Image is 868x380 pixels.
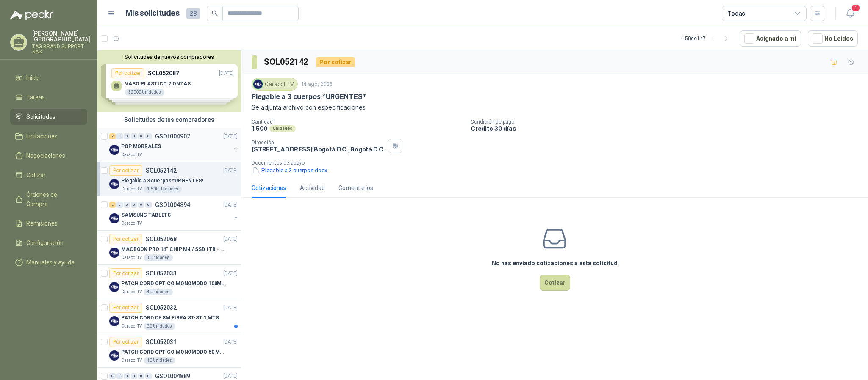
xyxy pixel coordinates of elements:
[740,30,801,47] button: Asignado a mi
[109,202,116,208] div: 2
[124,373,130,379] div: 0
[212,10,218,16] span: search
[109,133,116,139] div: 2
[681,32,733,45] div: 1 - 50 de 147
[109,213,119,223] img: Company Logo
[223,304,238,312] p: [DATE]
[121,323,142,330] p: Caracol TV
[109,248,119,258] img: Company Logo
[26,112,55,121] span: Solicitudes
[471,119,865,125] p: Condición de pago
[223,132,238,140] p: [DATE]
[121,143,161,151] p: POP MORRALES
[223,270,238,278] p: [DATE]
[109,350,119,361] img: Company Logo
[144,357,175,364] div: 10 Unidades
[131,373,137,379] div: 0
[26,93,45,102] span: Tareas
[26,73,40,83] span: Inicio
[109,200,239,227] a: 2 0 0 0 0 0 GSOL004894[DATE] Company LogoSAMSUNG TABLETSCaracol TV
[121,289,142,295] p: Caracol TV
[155,202,190,208] p: GSOL004894
[145,373,152,379] div: 0
[32,30,90,42] p: [PERSON_NAME] [GEOGRAPHIC_DATA]
[155,133,190,139] p: GSOL004907
[109,316,119,326] img: Company Logo
[10,89,87,105] a: Tareas
[145,133,152,139] div: 0
[124,202,130,208] div: 0
[252,103,858,112] p: Se adjunta archivo con especificaciones
[252,160,865,166] p: Documentos de apoyo
[252,119,464,125] p: Cantidad
[109,131,239,158] a: 2 0 0 0 0 0 GSOL004907[DATE] Company LogoPOP MORRALESCaracol TV
[252,92,366,101] p: Plegable a 3 cuerpos *URGENTES*
[10,70,87,86] a: Inicio
[138,202,144,208] div: 0
[26,238,64,248] span: Configuración
[121,220,142,227] p: Caracol TV
[26,219,58,228] span: Remisiones
[97,333,241,368] a: Por cotizarSOL052031[DATE] Company LogoPATCH CORD OPTICO MONOMODO 50 MTSCaracol TV10 Unidades
[97,231,241,265] a: Por cotizarSOL052068[DATE] Company LogoMACBOOK PRO 14" CHIP M4 / SSD 1TB - 24 GB RAMCaracol TV1 U...
[316,57,355,67] div: Por cotizar
[301,80,333,88] p: 14 ago, 2025
[125,7,180,19] h1: Mis solicitudes
[253,80,263,89] img: Company Logo
[144,289,173,295] div: 4 Unidades
[109,282,119,292] img: Company Logo
[146,339,177,345] p: SOL052031
[492,259,618,268] h3: No has enviado cotizaciones a esta solicitud
[10,148,87,164] a: Negociaciones
[124,133,130,139] div: 0
[223,338,238,346] p: [DATE]
[223,167,238,175] p: [DATE]
[121,348,227,356] p: PATCH CORD OPTICO MONOMODO 50 MTS
[116,202,123,208] div: 0
[252,125,268,132] p: 1.500
[338,183,373,193] div: Comentarios
[109,145,119,155] img: Company Logo
[252,140,385,146] p: Dirección
[121,314,219,322] p: PATCH CORD DE SM FIBRA ST-ST 1 MTS
[146,270,177,276] p: SOL052033
[252,183,286,193] div: Cotizaciones
[223,201,238,209] p: [DATE]
[269,125,296,132] div: Unidades
[138,373,144,379] div: 0
[97,265,241,299] a: Por cotizarSOL052033[DATE] Company LogoPATCH CORD OPTICO MONOMODO 100MTSCaracol TV4 Unidades
[10,109,87,125] a: Solicitudes
[808,30,858,47] button: No Leídos
[144,323,175,330] div: 20 Unidades
[26,132,58,141] span: Licitaciones
[109,337,142,347] div: Por cotizar
[145,202,152,208] div: 0
[109,179,119,189] img: Company Logo
[540,275,570,291] button: Cotizar
[252,166,328,175] button: Plegable a 3 cuerpos.docx
[121,280,227,288] p: PATCH CORD OPTICO MONOMODO 100MTS
[109,303,142,313] div: Por cotizar
[300,183,325,193] div: Actividad
[32,44,90,54] p: TAG BRAND SUPPORT SAS
[121,254,142,261] p: Caracol TV
[264,55,309,69] h3: SOL052142
[26,190,79,209] span: Órdenes de Compra
[26,171,46,180] span: Cotizar
[97,112,241,128] div: Solicitudes de tus compradores
[97,299,241,333] a: Por cotizarSOL052032[DATE] Company LogoPATCH CORD DE SM FIBRA ST-ST 1 MTSCaracol TV20 Unidades
[121,177,203,185] p: Plegable a 3 cuerpos *URGENTES*
[138,133,144,139] div: 0
[10,254,87,270] a: Manuales y ayuda
[109,165,142,176] div: Por cotizar
[851,4,860,12] span: 1
[10,235,87,251] a: Configuración
[116,373,123,379] div: 0
[109,268,142,278] div: Por cotizar
[131,133,137,139] div: 0
[471,125,865,132] p: Crédito 30 días
[101,54,238,60] button: Solicitudes de nuevos compradores
[155,373,190,379] p: GSOL004889
[727,9,745,18] div: Todas
[97,50,241,112] div: Solicitudes de nuevos compradoresPor cotizarSOL052087[DATE] VASO PLASTICO 7 ONZAS32000 UnidadesPo...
